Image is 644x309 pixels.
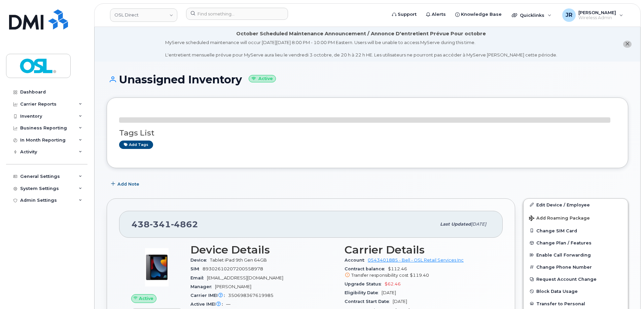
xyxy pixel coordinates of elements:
[623,41,632,48] button: close notification
[345,266,388,271] span: Contract balance
[524,273,628,285] button: Request Account Change
[249,75,276,83] small: Active
[190,266,203,271] span: SIM
[524,261,628,273] button: Change Phone Number
[345,281,385,286] span: Upgrade Status
[117,181,139,187] span: Add Note
[524,237,628,249] button: Change Plan / Features
[351,273,408,278] span: Transfer responsibility cost
[345,299,393,304] span: Contract Start Date
[215,284,251,289] span: [PERSON_NAME]
[137,247,177,287] img: image20231002-3703462-c5m3jd.jpeg
[190,293,228,298] span: Carrier IMEI
[440,222,471,227] span: Last updated
[410,273,429,278] span: $119.40
[107,74,628,85] h1: Unassigned Inventory
[345,290,382,295] span: Eligibility Date
[524,211,628,225] button: Add Roaming Package
[107,178,145,190] button: Add Note
[471,222,486,227] span: [DATE]
[190,244,336,256] h3: Device Details
[345,244,491,256] h3: Carrier Details
[210,258,267,263] span: Tablet iPad 9th Gen 64GB
[524,199,628,211] a: Edit Device / Employee
[139,295,153,302] span: Active
[345,258,368,263] span: Account
[207,275,283,280] span: [EMAIL_ADDRESS][DOMAIN_NAME]
[236,30,486,37] div: October Scheduled Maintenance Announcement / Annonce D'entretient Prévue Pour octobre
[150,219,171,229] span: 341
[132,219,198,229] span: 438
[524,225,628,237] button: Change SIM Card
[190,258,210,263] span: Device
[190,284,215,289] span: Manager
[393,299,407,304] span: [DATE]
[529,216,590,222] span: Add Roaming Package
[226,302,230,307] span: —
[203,266,263,271] span: 89302610207200558978
[524,285,628,297] button: Block Data Usage
[536,240,592,245] span: Change Plan / Features
[190,302,226,307] span: Active IMEI
[524,249,628,261] button: Enable Call Forwarding
[165,39,557,58] div: MyServe scheduled maintenance will occur [DATE][DATE] 8:00 PM - 10:00 PM Eastern. Users will be u...
[190,275,207,280] span: Email
[368,258,464,263] a: 0543401885 - Bell - OSL Retail Services Inc
[119,141,153,149] a: Add tags
[119,129,616,137] h3: Tags List
[228,293,274,298] span: 350698367619985
[536,253,591,258] span: Enable Call Forwarding
[385,281,401,286] span: $62.46
[382,290,396,295] span: [DATE]
[171,219,198,229] span: 4862
[345,266,491,278] span: $112.46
